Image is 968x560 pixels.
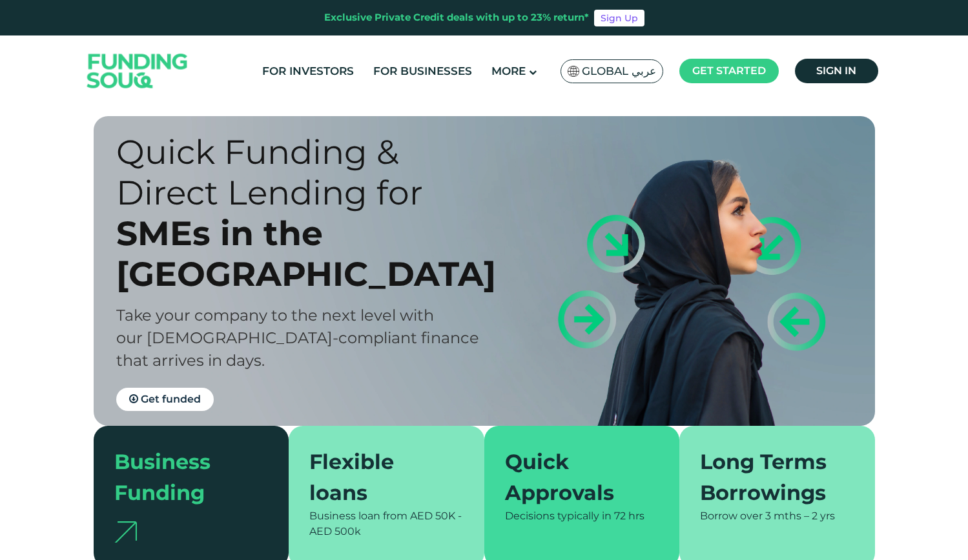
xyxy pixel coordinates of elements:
span: Global عربي [582,64,656,79]
div: Quick Approvals [505,446,644,508]
a: For Businesses [370,61,475,82]
span: Decisions typically in [505,510,612,522]
span: 72 hrs [614,510,644,522]
a: Sign in [795,59,878,83]
span: Borrow over [700,510,763,522]
a: For Investors [259,61,357,82]
span: Business loan from [309,510,407,522]
div: Flexible loans [309,446,448,508]
span: Get started [692,65,766,77]
span: Get funded [141,393,201,405]
div: Long Terms Borrowings [700,446,839,508]
a: Get funded [116,388,214,411]
a: Sign Up [594,10,644,26]
div: SMEs in the [GEOGRAPHIC_DATA] [116,213,507,294]
img: Logo [74,39,201,104]
span: Take your company to the next level with our [DEMOGRAPHIC_DATA]-compliant finance that arrives in... [116,306,479,370]
img: SA Flag [568,66,579,77]
span: More [491,65,526,77]
div: Exclusive Private Credit deals with up to 23% return* [324,10,589,25]
div: Quick Funding & Direct Lending for [116,132,507,213]
span: 3 mths – 2 yrs [765,510,835,522]
div: Business Funding [114,446,253,508]
span: Sign in [816,65,856,77]
img: arrow [114,521,137,543]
